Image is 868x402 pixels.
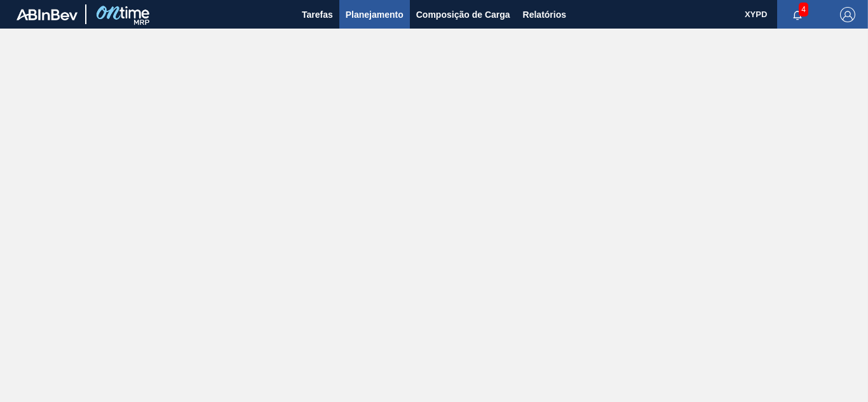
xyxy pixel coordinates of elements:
span: Relatórios [523,7,566,22]
button: Notificações [777,6,818,23]
span: Tarefas [302,7,333,22]
span: 4 [799,3,808,17]
span: Planejamento [346,7,403,22]
img: TNhmsLtSVTkK8tSr43FrP2fwEKptu5GPRR3wAAAABJRU5ErkJggg== [17,9,78,20]
span: Composição de Carga [416,7,510,22]
img: Logout [840,7,855,22]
